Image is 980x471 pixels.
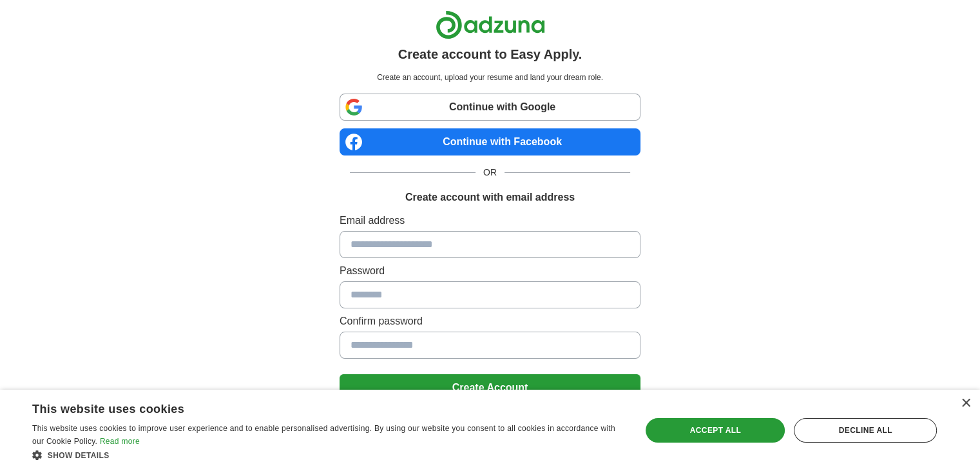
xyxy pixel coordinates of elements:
[342,72,638,83] p: Create an account, upload your resume and land your dream role.
[961,399,970,408] div: Close
[340,263,640,279] label: Password
[340,94,640,121] a: Continue with Google
[100,437,140,446] a: Read more, opens a new window
[32,397,591,417] div: This website uses cookies
[646,418,785,443] div: Accept all
[398,45,582,64] h1: Create account to Easy Apply.
[405,190,575,205] h1: Create account with email address
[436,10,545,39] img: Adzuna logo
[48,451,110,460] span: Show details
[476,166,504,179] span: OR
[340,128,640,155] a: Continue with Facebook
[794,418,937,443] div: Decline all
[340,213,640,228] label: Email address
[340,314,640,329] label: Confirm password
[32,424,615,446] span: This website uses cookies to improve user experience and to enable personalised advertising. By u...
[340,374,640,401] button: Create Account
[32,448,623,461] div: Show details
